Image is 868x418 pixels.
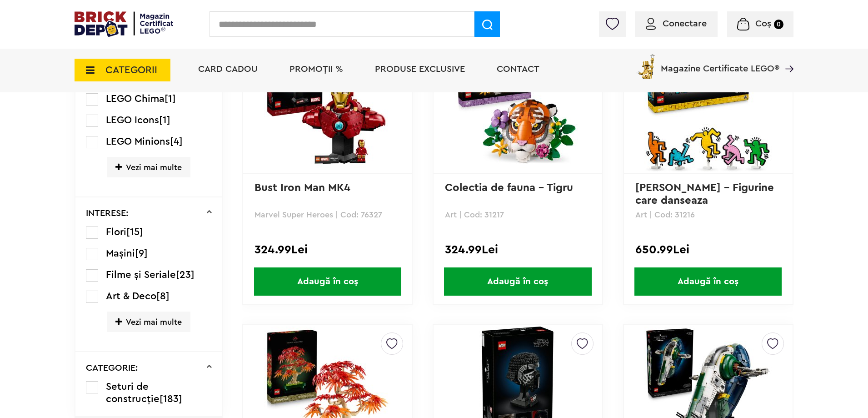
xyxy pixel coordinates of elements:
[106,382,160,404] span: Seturi de construcţie
[106,248,135,258] span: Mașini
[497,65,539,74] a: Contact
[635,244,781,256] div: 650.99Lei
[86,209,129,218] p: INTERESE:
[774,20,783,29] small: 0
[254,267,401,296] span: Adaugă în coș
[106,227,126,237] span: Flori
[106,270,176,280] span: Filme și Seriale
[243,267,412,296] a: Adaugă în coș
[106,136,170,146] span: LEGO Minions
[254,182,350,193] a: Bust Iron Man MK4
[106,291,156,301] span: Art & Deco
[646,19,707,28] a: Conectare
[176,270,195,280] span: [23]
[106,115,159,125] span: LEGO Icons
[254,211,400,219] p: Marvel Super Heroes | Cod: 76327
[126,227,143,237] span: [15]
[156,291,170,301] span: [8]
[444,267,591,296] span: Adaugă în coș
[289,65,343,74] a: PROMOȚII %
[779,52,793,61] a: Magazine Certificate LEGO®
[159,115,170,125] span: [1]
[635,182,777,206] a: [PERSON_NAME] – Figurine care danseaza
[644,44,772,171] img: Keith Haring – Figurine care danseaza
[160,394,182,404] span: [183]
[198,65,258,74] a: Card Cadou
[135,248,148,258] span: [9]
[107,312,190,332] span: Vezi mai multe
[624,267,793,296] a: Adaugă în coș
[454,44,581,171] img: Colectia de fauna – Tigru
[445,182,573,193] a: Colectia de fauna – Tigru
[86,363,138,373] p: CATEGORIE:
[375,65,465,74] a: Produse exclusive
[755,19,771,28] span: Coș
[264,44,391,171] img: Bust Iron Man MK4
[107,157,190,177] span: Vezi mai multe
[663,19,707,28] span: Conectare
[165,94,176,104] span: [1]
[634,267,782,296] span: Adaugă în coș
[254,244,400,256] div: 324.99Lei
[170,136,183,146] span: [4]
[661,52,779,73] span: Magazine Certificate LEGO®
[445,244,591,256] div: 324.99Lei
[445,211,591,219] p: Art | Cod: 31217
[106,94,165,104] span: LEGO Chima
[434,267,602,296] a: Adaugă în coș
[105,65,157,75] span: CATEGORII
[635,211,781,219] p: Art | Cod: 31216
